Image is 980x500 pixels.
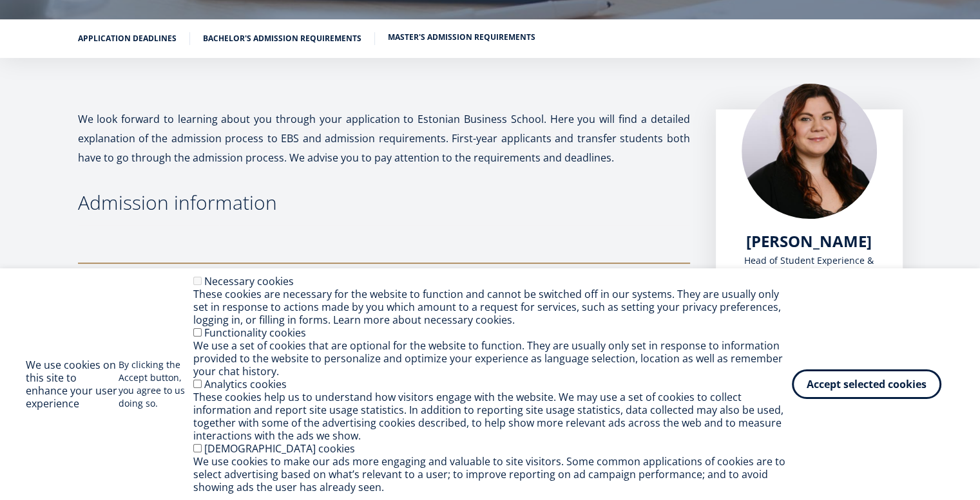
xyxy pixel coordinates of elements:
h2: We use cookies on this site to enhance your user experience [26,358,119,410]
div: Head of Student Experience & Admission [742,251,877,290]
img: liina reimann [742,84,877,219]
label: [DEMOGRAPHIC_DATA] cookies [204,441,355,456]
a: Bachelor's admission requirements [203,32,361,45]
div: We use a set of cookies that are optional for the website to function. They are usually only set ... [193,339,792,378]
td: All the admission information and frequently asked questions can be found . [219,263,689,289]
div: We use cookies to make our ads more engaging and valuable to site visitors. Some common applicati... [193,455,792,494]
a: Master's admission requirements [388,31,535,44]
div: These cookies are necessary for the website to function and cannot be switched off in our systems... [193,288,792,326]
h3: Admission information [78,193,690,212]
button: Accept selected cookies [792,369,941,399]
label: Analytics cookies [204,377,287,391]
label: Necessary cookies [204,274,294,288]
div: These cookies help us to understand how visitors engage with the website. We may use a set of coo... [193,391,792,442]
p: By clicking the Accept button, you agree to us doing so. [119,358,193,410]
a: [PERSON_NAME] [746,232,872,251]
label: Functionality cookies [204,326,306,340]
a: Application deadlines [78,32,177,45]
p: We look forward to learning about you through your application to Estonian Business School. Here ... [78,109,690,167]
span: [PERSON_NAME] [746,230,872,252]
